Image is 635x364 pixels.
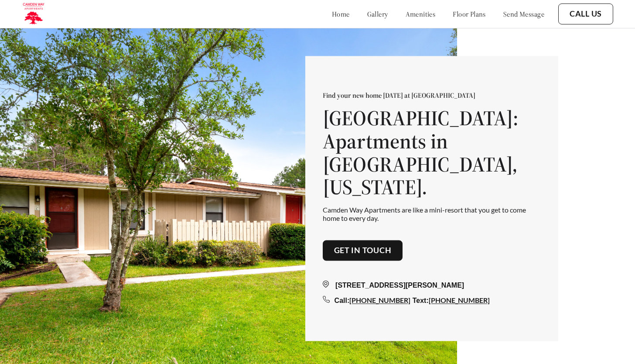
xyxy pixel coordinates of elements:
a: gallery [367,10,388,18]
p: Find your new home [DATE] at [GEOGRAPHIC_DATA] [323,91,541,100]
div: [STREET_ADDRESS][PERSON_NAME] [323,281,541,291]
button: Call Us [558,3,613,24]
button: Get in touch [323,240,403,261]
a: Get in touch [334,246,392,255]
a: amenities [406,10,436,18]
span: Call: [335,297,350,305]
a: [PHONE_NUMBER] [349,296,410,305]
p: Camden Way Apartments are like a mini-resort that you get to come home to every day. [323,206,541,223]
a: [PHONE_NUMBER] [429,296,490,305]
a: floor plans [453,10,486,18]
a: Call Us [570,9,602,19]
h1: [GEOGRAPHIC_DATA]: Apartments in [GEOGRAPHIC_DATA], [US_STATE]. [323,107,541,199]
a: home [332,10,350,18]
span: Text: [413,297,429,305]
img: camden_logo.png [22,2,45,26]
a: send message [503,10,544,18]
